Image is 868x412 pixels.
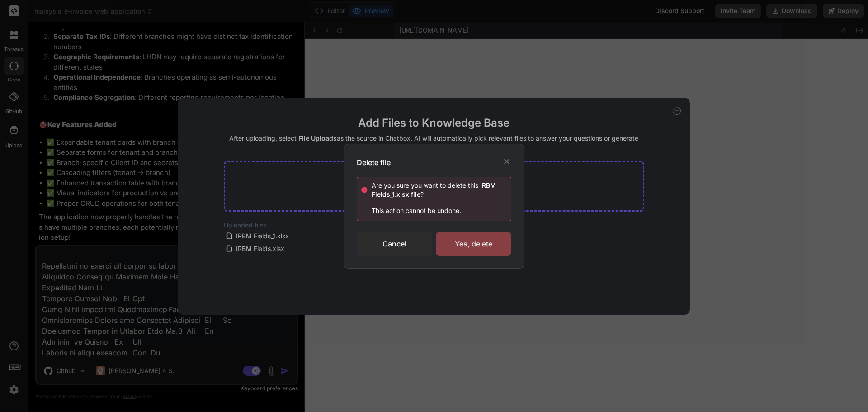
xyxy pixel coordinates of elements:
div: Are you sure you want to delete this ? [372,181,511,199]
span: IRBM Fields_1.xlsx file [372,181,496,198]
h3: Delete file [357,157,391,168]
div: Cancel [357,232,432,256]
p: This action cannot be undone. [361,206,511,215]
div: Yes, delete [436,232,511,256]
